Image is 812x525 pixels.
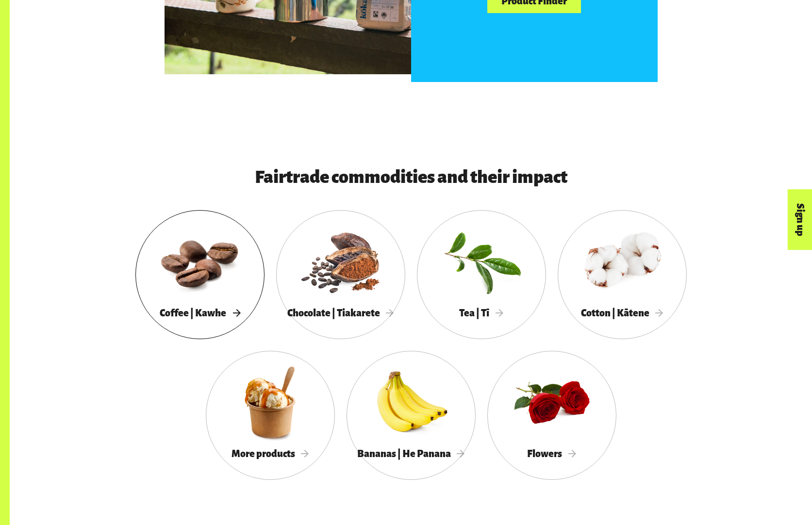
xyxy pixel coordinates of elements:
span: More products [232,448,309,459]
a: Coffee | Kawhe [135,210,265,339]
a: Chocolate | Tiakarete [276,210,405,339]
span: Flowers [527,448,576,459]
a: More products [206,351,335,480]
span: Coffee | Kawhe [160,308,240,318]
a: Cotton | Kātene [558,210,687,339]
h3: Fairtrade commodities and their impact [165,167,658,187]
span: Tea | Tī [459,308,503,318]
a: Flowers [487,351,616,480]
span: Chocolate | Tiakarete [287,308,394,318]
a: Bananas | He Panana [347,351,476,480]
span: Bananas | He Panana [357,448,465,459]
a: Tea | Tī [417,210,546,339]
span: Cotton | Kātene [581,308,663,318]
